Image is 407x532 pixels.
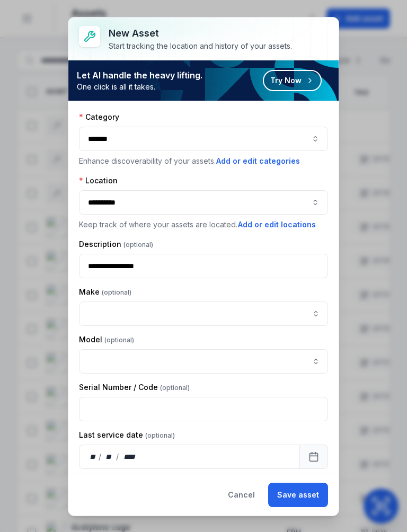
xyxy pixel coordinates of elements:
p: Keep track of where your assets are located. [79,219,328,230]
button: Save asset [268,483,328,507]
span: One click is all it takes. [77,82,202,92]
div: year, [120,451,139,462]
button: Add or edit locations [237,219,316,230]
div: Start tracking the location and history of your assets. [109,41,292,51]
div: day, [88,451,99,462]
label: Location [79,175,118,186]
label: Description [79,239,153,250]
input: asset-add:cf[1c641ac5-b4f5-4d2f-8437-8310174a4cbc]-label [79,349,328,374]
button: Calendar [299,445,328,469]
label: Category [79,112,119,122]
button: Cancel [219,483,264,507]
label: Last service date [79,430,175,440]
input: asset-add:cf[e16105a2-3d70-4395-a768-d2c1018603bd]-label [79,302,328,326]
div: month, [102,451,117,462]
strong: Let AI handle the heavy lifting. [77,69,202,82]
button: Try Now [263,70,322,91]
label: Make [79,287,131,297]
button: Add or edit categories [216,155,300,167]
label: Model [79,334,134,345]
h3: New asset [109,26,292,41]
div: / [99,451,102,462]
label: Serial Number / Code [79,382,190,393]
div: / [116,451,120,462]
p: Enhance discoverability of your assets. [79,155,328,167]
